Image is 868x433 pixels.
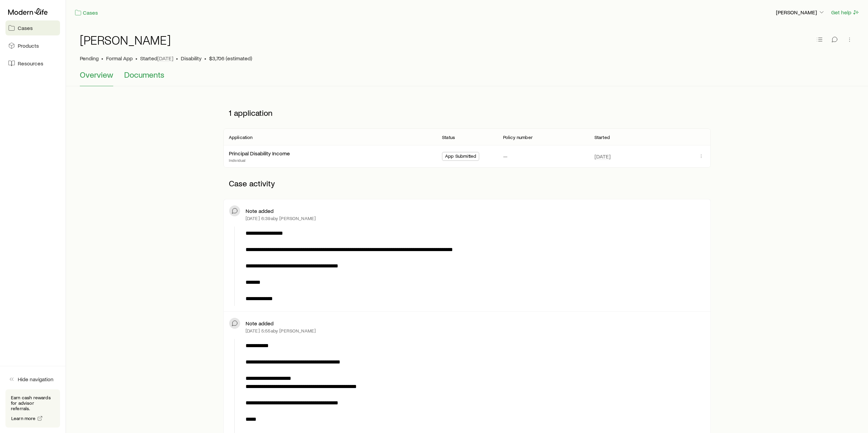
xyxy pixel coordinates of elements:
[246,320,274,327] p: Note added
[209,55,252,62] span: $3,706 (estimated)
[229,150,290,157] div: Principal Disability Income
[229,157,290,163] p: Individual
[223,173,711,194] p: Case activity
[776,9,825,17] button: [PERSON_NAME]
[157,55,173,62] span: [DATE]
[11,395,55,411] p: Earn cash rewards for advisor referrals.
[246,328,316,334] p: [DATE] 5:55a by [PERSON_NAME]
[246,216,316,221] p: [DATE] 6:39a by [PERSON_NAME]
[776,9,825,16] p: [PERSON_NAME]
[18,376,54,383] span: Hide navigation
[246,207,274,214] p: Note added
[124,70,164,79] span: Documents
[176,55,178,62] span: •
[80,70,854,86] div: Case details tabs
[503,153,507,160] p: —
[11,416,36,421] span: Learn more
[80,55,99,62] p: Pending
[204,55,206,62] span: •
[181,55,202,62] span: Disability
[229,135,253,140] p: Application
[18,60,43,67] span: Resources
[5,38,60,53] a: Products
[223,103,711,123] p: 1 application
[5,389,60,428] div: Earn cash rewards for advisor referrals.Learn more
[5,372,60,387] button: Hide navigation
[5,56,60,71] a: Resources
[503,135,533,140] p: Policy number
[594,135,610,140] p: Started
[74,9,98,17] a: Cases
[442,135,455,140] p: Status
[101,55,103,62] span: •
[229,150,290,156] a: Principal Disability Income
[594,153,610,160] span: [DATE]
[18,25,33,31] span: Cases
[831,9,860,16] button: Get help
[80,70,113,79] span: Overview
[80,33,171,47] h1: [PERSON_NAME]
[140,55,173,62] p: Started
[5,20,60,35] a: Cases
[135,55,137,62] span: •
[18,42,39,49] span: Products
[106,55,133,62] span: Formal App
[445,153,476,160] span: App Submitted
